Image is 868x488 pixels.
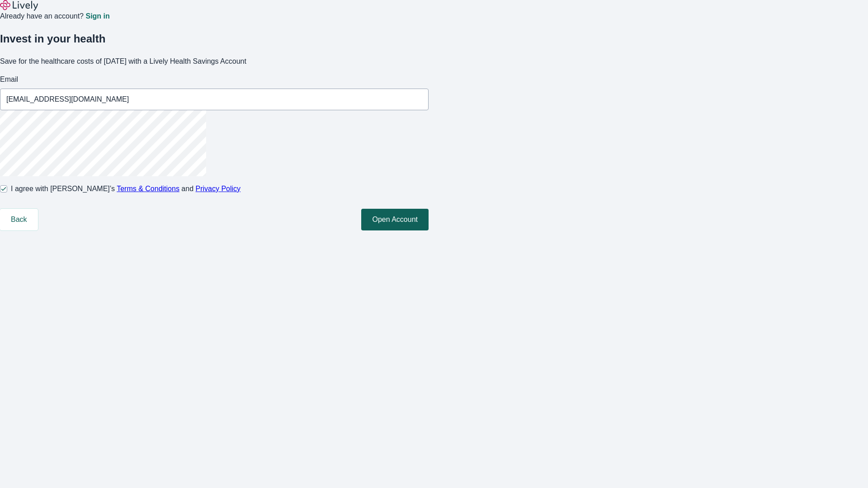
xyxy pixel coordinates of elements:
[361,209,429,230] button: Open Account
[85,13,109,20] a: Sign in
[11,183,241,194] span: I agree with [PERSON_NAME]’s and
[196,185,241,192] a: Privacy Policy
[117,185,179,192] a: Terms & Conditions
